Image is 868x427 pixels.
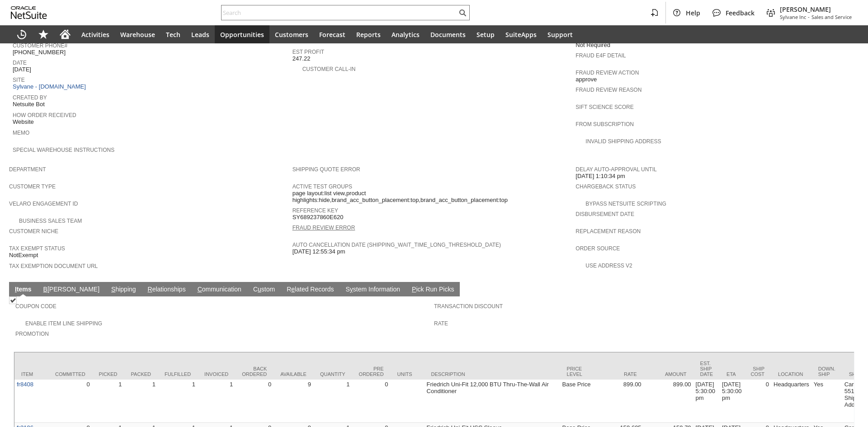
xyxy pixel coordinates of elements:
[726,9,755,17] span: Feedback
[726,371,737,377] div: ETA
[269,25,314,43] a: Customers
[198,286,202,293] span: C
[13,130,29,136] a: Memo
[352,380,391,423] td: 0
[780,14,806,20] span: Sylvane Inc
[131,371,151,377] div: Packed
[99,371,118,377] div: Picked
[292,242,501,248] a: Auto Cancellation Date (shipping_wait_time_long_threshold_date)
[771,380,811,423] td: Headquarters
[280,371,307,377] div: Available
[808,14,810,20] span: -
[198,380,235,423] td: 1
[17,381,33,388] a: fr8408
[55,371,85,377] div: Committed
[13,49,66,56] span: [PHONE_NUMBER]
[314,25,351,43] a: Forecast
[191,30,209,39] span: Leads
[148,286,152,293] span: R
[15,331,49,337] a: Promotion
[585,263,632,269] a: Use Address V2
[434,320,448,327] a: Rate
[351,25,386,43] a: Reports
[9,252,38,259] span: NotExempt
[111,286,115,293] span: S
[818,366,835,377] div: Down. Ship
[13,94,47,101] a: Created By
[576,52,626,59] a: Fraud E4F Detail
[576,76,597,83] span: approve
[686,9,700,17] span: Help
[19,218,82,224] a: Business Sales Team
[186,25,215,43] a: Leads
[811,380,842,423] td: Yes
[576,245,620,252] a: Order Source
[292,166,360,173] a: Shipping Quote Error
[594,380,644,423] td: 899.00
[547,30,573,39] span: Support
[258,286,261,293] span: u
[43,286,47,293] span: B
[292,248,345,255] span: [DATE] 12:55:34 pm
[220,30,264,39] span: Opportunities
[41,286,102,294] a: B[PERSON_NAME]
[160,25,186,43] a: Tech
[25,320,102,327] a: Enable Item Line Shipping
[33,25,54,43] div: Shortcuts
[115,25,160,43] a: Warehouse
[576,87,642,93] a: Fraud Review Reason
[567,366,587,377] div: Price Level
[292,225,355,231] a: Fraud Review Error
[242,366,267,377] div: Back Ordered
[15,303,57,310] a: Coupon Code
[81,30,109,39] span: Activities
[291,286,295,293] span: e
[292,207,338,214] a: Reference Key
[576,228,641,235] a: Replacement reason
[109,286,138,294] a: Shipping
[576,42,610,49] span: Not Required
[780,5,852,14] span: [PERSON_NAME]
[275,30,308,39] span: Customers
[576,211,634,217] a: Disbursement Date
[13,66,31,73] span: [DATE]
[13,101,45,108] span: Netsuite Bot
[9,166,46,173] a: Department
[284,286,336,294] a: Related Records
[11,6,47,19] svg: logo
[644,380,693,423] td: 899.00
[38,29,49,40] svg: Shortcuts
[16,29,27,40] svg: Recent Records
[576,183,636,190] a: Chargeback Status
[359,366,384,377] div: Pre Ordered
[13,83,88,90] a: Sylvane - [DOMAIN_NAME]
[476,30,495,39] span: Setup
[576,173,625,180] span: [DATE] 1:10:34 pm
[319,30,345,39] span: Forecast
[9,263,98,269] a: Tax Exemption Document URL
[320,371,345,377] div: Quantity
[21,371,42,377] div: Item
[13,60,27,66] a: Date
[165,371,191,377] div: Fulfilled
[13,286,34,294] a: Items
[386,25,425,43] a: Analytics
[120,30,155,39] span: Warehouse
[13,118,34,126] span: Website
[76,25,115,43] a: Activities
[302,66,356,72] a: Customer Call-in
[412,286,416,293] span: P
[274,380,313,423] td: 9
[350,286,353,293] span: y
[9,245,65,252] a: Tax Exempt Status
[195,286,244,294] a: Communication
[13,112,76,118] a: How Order Received
[651,371,687,377] div: Amount
[13,147,114,153] a: Special Warehouse Instructions
[397,371,418,377] div: Units
[166,30,180,39] span: Tech
[693,380,720,423] td: [DATE] 5:30:00 pm
[576,104,633,110] a: Sift Science Score
[843,284,854,295] a: Unrolled view on
[356,30,381,39] span: Reports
